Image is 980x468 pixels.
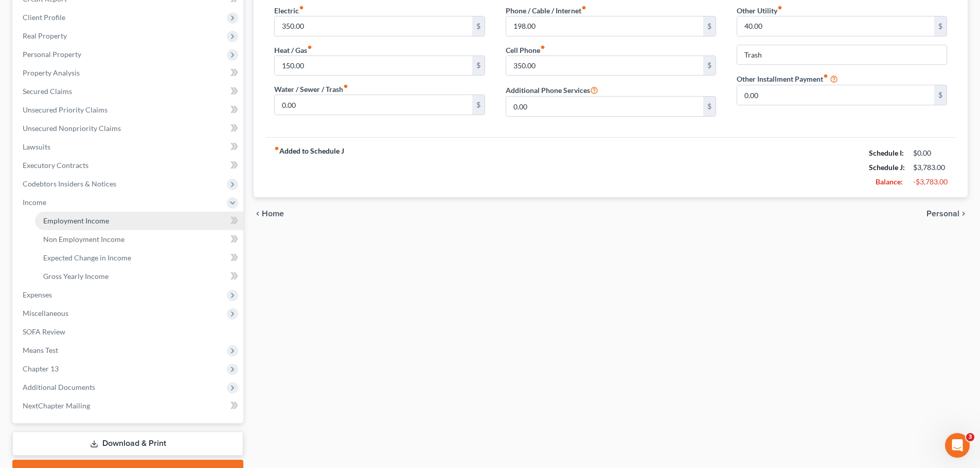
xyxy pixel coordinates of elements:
iframe: Intercom live chat [945,433,970,458]
input: -- [506,16,703,36]
input: -- [506,97,703,116]
a: SOFA Review [14,323,243,341]
span: Personal Property [23,50,81,59]
div: $ [472,16,485,36]
span: Executory Contracts [23,161,88,170]
i: fiber_manual_record [343,84,348,89]
span: Personal [926,210,959,218]
a: Expected Change in Income [35,249,243,267]
span: Expenses [23,290,52,299]
i: chevron_left [254,210,262,218]
span: 3 [966,433,974,441]
i: fiber_manual_record [540,45,545,50]
input: -- [275,16,472,36]
label: Cell Phone [506,45,545,55]
a: NextChapter Mailing [14,397,243,415]
a: Unsecured Nonpriority Claims [14,119,243,138]
strong: Schedule I: [869,148,904,157]
span: Unsecured Priority Claims [23,105,108,114]
i: fiber_manual_record [581,5,586,10]
i: chevron_right [959,210,968,218]
div: $ [934,85,947,105]
a: Employment Income [35,212,243,230]
div: $ [703,16,716,36]
a: Property Analysis [14,64,243,82]
a: Executory Contracts [14,156,243,175]
strong: Balance: [876,177,903,186]
label: Other Installment Payment [737,73,828,84]
span: Employment Income [43,216,109,225]
div: -$3,783.00 [913,177,947,187]
div: $ [934,16,947,36]
strong: Added to Schedule J [274,146,344,189]
span: Expected Change in Income [43,253,131,262]
i: fiber_manual_record [823,73,828,79]
i: fiber_manual_record [777,5,782,10]
span: Chapter 13 [23,364,59,373]
input: -- [275,95,472,115]
span: Lawsuits [23,142,50,151]
span: Unsecured Nonpriority Claims [23,124,121,133]
span: Means Test [23,346,58,354]
span: Real Property [23,31,67,40]
span: Income [23,198,46,207]
button: Personal chevron_right [926,210,968,218]
span: Home [262,210,284,218]
i: fiber_manual_record [299,5,304,10]
span: SOFA Review [23,327,65,336]
strong: Schedule J: [869,163,905,172]
i: fiber_manual_record [274,146,279,151]
label: Water / Sewer / Trash [274,84,348,95]
a: Download & Print [12,432,243,456]
a: Lawsuits [14,138,243,156]
label: Electric [274,5,304,16]
a: Unsecured Priority Claims [14,101,243,119]
span: Property Analysis [23,68,80,77]
input: -- [737,16,934,36]
div: $3,783.00 [913,162,947,173]
span: Additional Documents [23,383,95,391]
span: Secured Claims [23,87,72,96]
span: NextChapter Mailing [23,401,90,410]
span: Non Employment Income [43,235,124,244]
div: $ [703,97,716,116]
label: Heat / Gas [274,45,312,55]
input: -- [506,56,703,76]
a: Gross Yearly Income [35,267,243,286]
a: Non Employment Income [35,230,243,249]
span: Miscellaneous [23,309,68,317]
div: $ [472,95,485,115]
div: $ [703,56,716,76]
span: Client Profile [23,13,65,22]
button: chevron_left Home [254,210,284,218]
label: Other Utility [737,5,782,16]
span: Codebtors Insiders & Notices [23,179,116,188]
a: Secured Claims [14,82,243,101]
input: -- [275,56,472,76]
label: Phone / Cable / Internet [506,5,586,16]
label: Additional Phone Services [506,84,598,96]
i: fiber_manual_record [307,45,312,50]
input: -- [737,85,934,105]
span: Gross Yearly Income [43,272,109,280]
div: $ [472,56,485,76]
div: $0.00 [913,148,947,158]
input: Specify... [737,45,947,65]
